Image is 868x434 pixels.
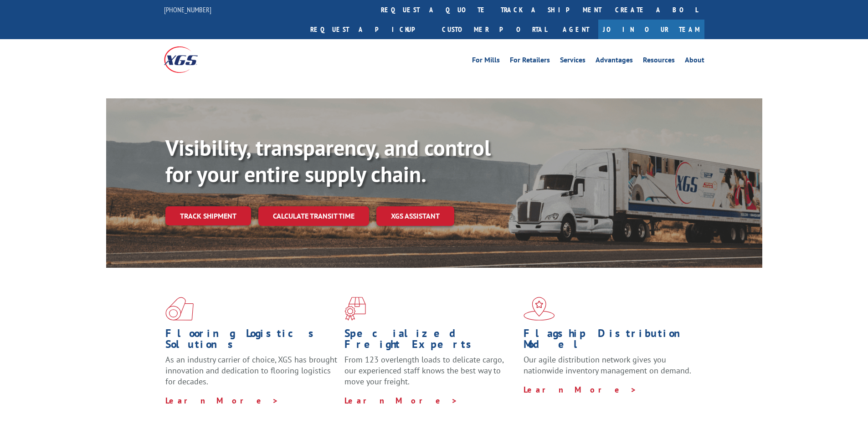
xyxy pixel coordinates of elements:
h1: Flooring Logistics Solutions [165,328,338,354]
a: Agent [554,20,598,39]
a: Learn More > [524,384,637,395]
img: xgs-icon-flagship-distribution-model-red [524,297,555,321]
span: As an industry carrier of choice, XGS has brought innovation and dedication to flooring logistics... [165,354,337,387]
img: xgs-icon-focused-on-flooring-red [344,297,366,321]
a: Request a pickup [303,20,435,39]
h1: Flagship Distribution Model [524,328,696,354]
p: From 123 overlength loads to delicate cargo, our experienced staff knows the best way to move you... [344,354,517,395]
a: XGS ASSISTANT [376,206,454,226]
img: xgs-icon-total-supply-chain-intelligence-red [165,297,194,321]
a: [PHONE_NUMBER] [164,5,211,14]
a: Advantages [596,56,633,66]
a: Join Our Team [598,20,704,39]
a: Services [560,56,586,66]
b: Visibility, transparency, and control for your entire supply chain. [165,133,491,188]
a: For Retailers [510,56,550,66]
h1: Specialized Freight Experts [344,328,517,354]
span: Our agile distribution network gives you nationwide inventory management on demand. [524,354,691,376]
a: Learn More > [344,395,458,406]
a: Resources [643,56,675,66]
a: Customer Portal [435,20,554,39]
a: About [685,56,704,66]
a: Learn More > [165,395,279,406]
a: Track shipment [165,206,251,225]
a: For Mills [472,56,500,66]
a: Calculate transit time [258,206,369,226]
